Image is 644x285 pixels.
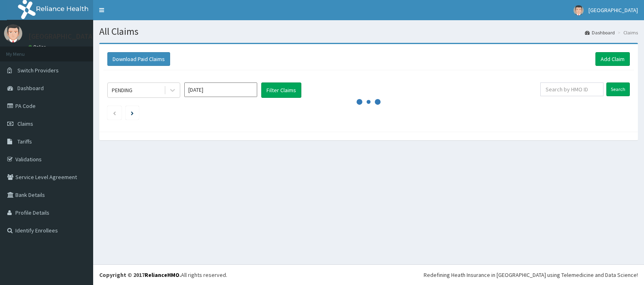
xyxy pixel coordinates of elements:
div: PENDING [112,86,132,94]
div: Redefining Heath Insurance in [GEOGRAPHIC_DATA] using Telemedicine and Data Science! [424,271,638,279]
span: Dashboard [17,84,44,92]
p: [GEOGRAPHIC_DATA] [28,33,95,40]
a: Dashboard [585,29,615,36]
strong: Copyright © 2017 . [99,271,181,279]
span: [GEOGRAPHIC_DATA] [589,6,638,14]
span: Tariffs [17,138,32,145]
span: Switch Providers [17,67,59,74]
input: Search [606,82,630,96]
a: Previous page [113,109,116,116]
a: Online [28,44,48,50]
footer: All rights reserved. [93,264,644,285]
img: User Image [4,24,22,42]
button: Download Paid Claims [107,52,170,66]
a: Add Claim [595,52,630,66]
a: Next page [131,109,134,116]
input: Search by HMO ID [540,82,603,96]
img: User Image [574,5,584,15]
svg: audio-loading [356,90,381,114]
input: Select Month and Year [184,82,257,97]
li: Claims [616,29,638,36]
button: Filter Claims [261,82,301,98]
h1: All Claims [99,26,638,37]
span: Claims [17,120,33,127]
a: RelianceHMO [145,271,179,279]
